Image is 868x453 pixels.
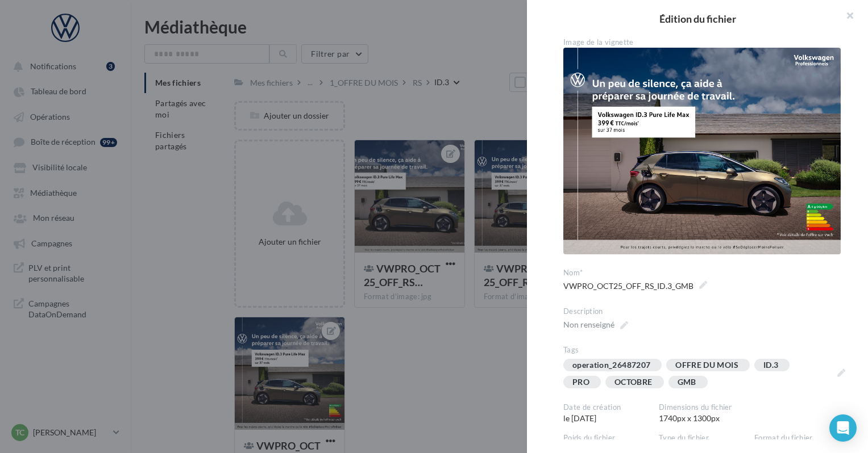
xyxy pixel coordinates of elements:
[659,433,745,443] div: Type du fichier
[754,433,841,443] div: Format du fichier
[563,37,841,48] div: Image de la vignette
[563,278,707,294] span: VWPRO_OCT25_OFF_RS_ID.3_GMB
[675,361,738,370] div: OFFRE DU MOIS
[563,345,841,355] div: Tags
[829,414,857,442] div: Open Intercom Messenger
[763,361,778,370] div: ID.3
[614,378,652,387] div: OCTOBRE
[563,433,650,443] div: Poids du fichier
[659,402,841,413] div: Dimensions du fichier
[678,378,696,387] div: GMB
[563,307,841,317] div: Description
[572,361,650,370] div: operation_26487207
[572,378,589,387] div: PRO
[563,48,841,255] img: VWPRO_OCT25_OFF_RS_ID.3_GMB
[659,402,850,424] div: 1740px x 1300px
[545,14,850,24] h2: Édition du fichier
[563,402,650,413] div: Date de création
[563,317,628,333] span: Non renseigné
[563,402,659,424] div: le [DATE]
